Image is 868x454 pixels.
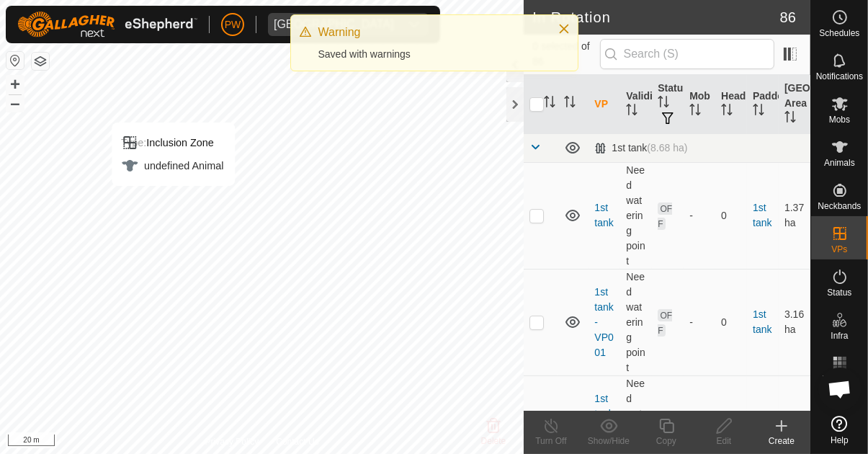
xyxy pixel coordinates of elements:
[205,435,259,448] a: Privacy Policy
[6,52,24,69] button: Reset Map
[268,13,400,36] span: Kawhia Farm
[594,142,687,154] div: 1st tank
[620,162,652,269] td: Need watering point
[32,53,49,70] button: Map Layers
[658,202,672,230] span: OFF
[544,98,555,110] p-sorticon: Activate to sort
[829,115,850,124] span: Mobs
[819,29,859,37] span: Schedules
[594,286,613,358] a: 1st tank-VP001
[721,106,733,117] p-sorticon: Activate to sort
[6,94,24,112] button: –
[779,269,810,375] td: 3.16 ha
[822,375,857,383] span: Heatmap
[274,19,394,30] div: [GEOGRAPHIC_DATA]
[818,202,861,210] span: Neckbands
[620,269,652,375] td: Need watering point
[276,435,318,448] a: Contact Us
[17,12,197,37] img: Gallagher Logo
[695,435,753,448] div: Edit
[753,435,810,448] div: Create
[620,75,652,134] th: Validity
[779,75,810,134] th: [GEOGRAPHIC_DATA] Area
[753,308,771,335] a: 1st tank
[715,269,747,375] td: 0
[554,19,574,39] button: Close
[532,9,779,26] h2: In Rotation
[818,368,862,411] a: Open chat
[811,410,868,450] a: Help
[689,208,710,223] div: -
[400,13,429,36] div: dropdown trigger
[816,72,863,81] span: Notifications
[753,202,771,228] a: 1st tank
[689,315,710,330] div: -
[831,331,848,340] span: Infra
[784,113,796,125] p-sorticon: Activate to sort
[652,75,684,134] th: Status
[522,435,580,448] div: Turn Off
[831,436,849,445] span: Help
[779,162,810,269] td: 1.37 ha
[747,75,779,134] th: Paddock
[121,134,223,151] div: Inclusion Zone
[780,6,796,28] span: 86
[594,202,613,228] a: 1st tank
[824,159,855,167] span: Animals
[318,47,543,62] div: Saved with warnings
[626,106,637,117] p-sorticon: Activate to sort
[637,435,695,448] div: Copy
[753,106,764,117] p-sorticon: Activate to sort
[580,435,637,448] div: Show/Hide
[600,39,774,69] input: Search (S)
[589,75,620,134] th: VP
[6,76,24,93] button: +
[318,24,543,41] div: Warning
[564,98,576,110] p-sorticon: Activate to sort
[827,288,851,297] span: Status
[225,17,241,32] span: PW
[121,157,223,174] div: undefined Animal
[715,162,747,269] td: 0
[715,75,747,134] th: Head
[831,245,847,254] span: VPs
[689,106,701,117] p-sorticon: Activate to sort
[684,75,715,134] th: Mob
[658,309,672,337] span: OFF
[647,142,687,153] span: (8.68 ha)
[658,98,669,110] p-sorticon: Activate to sort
